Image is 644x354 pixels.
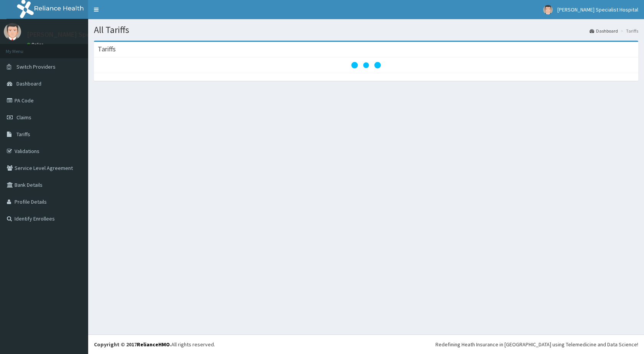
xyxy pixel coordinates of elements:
footer: All rights reserved. [88,334,644,354]
span: Tariffs [16,131,30,138]
img: User Image [543,5,553,15]
strong: Copyright © 2017 . [94,341,171,348]
p: [PERSON_NAME] Specialist Hospital [27,31,135,38]
h1: All Tariffs [94,25,638,35]
span: Dashboard [16,80,41,87]
h3: Tariffs [98,46,116,53]
span: Switch Providers [16,63,56,70]
a: Online [27,42,45,47]
div: Redefining Heath Insurance in [GEOGRAPHIC_DATA] using Telemedicine and Data Science! [435,341,638,348]
svg: audio-loading [351,50,381,81]
span: [PERSON_NAME] Specialist Hospital [557,6,638,13]
span: Claims [16,114,31,121]
li: Tariffs [619,28,638,34]
a: Dashboard [590,28,618,34]
img: User Image [4,23,21,40]
a: RelianceHMO [137,341,170,348]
